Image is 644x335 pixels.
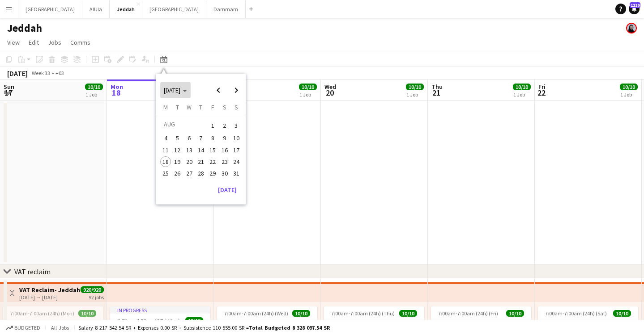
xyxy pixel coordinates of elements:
[14,267,51,276] div: VAT reclaim
[249,324,330,331] span: Total Budgeted 8 328 097.54 SR
[195,132,207,144] button: 07-08-2025
[207,132,218,144] button: 08-08-2025
[160,167,171,179] button: 25-08-2025
[231,156,242,167] span: 24
[438,310,498,317] span: 7:00am-7:00am (24h) (Fri)
[171,156,183,167] button: 19-08-2025
[7,21,42,35] h1: Jeddah
[142,0,206,18] button: [GEOGRAPHIC_DATA]
[219,156,230,167] span: 23
[218,167,230,179] button: 30-08-2025
[18,0,82,18] button: [GEOGRAPHIC_DATA]
[292,310,310,317] span: 10/10
[207,133,218,144] span: 8
[231,145,242,155] span: 17
[207,156,218,167] span: 22
[537,88,546,98] span: 22
[171,144,183,156] button: 12-08-2025
[164,86,180,94] span: [DATE]
[613,310,631,317] span: 10/10
[19,286,80,294] h3: VAT Reclaim- Jeddah
[7,69,28,78] div: [DATE]
[214,183,240,197] button: [DATE]
[218,132,230,144] button: 09-08-2025
[184,168,195,179] span: 27
[402,318,417,325] span: 3 Roles
[49,324,71,331] span: All jobs
[4,83,14,91] span: Sun
[184,145,195,155] span: 13
[4,323,42,333] button: Budgeted
[207,168,218,179] span: 29
[299,91,316,98] div: 1 Job
[85,84,103,90] span: 10/10
[231,133,242,144] span: 10
[218,118,230,132] button: 02-08-2025
[196,145,206,155] span: 14
[231,168,242,179] span: 31
[545,310,607,317] span: 7:00am-7:00am (24h) (Sat)
[207,119,218,132] span: 1
[206,0,246,18] button: Dammam
[183,144,195,156] button: 13-08-2025
[218,156,230,167] button: 23-08-2025
[538,83,546,91] span: Fri
[230,132,242,144] button: 10-08-2025
[48,38,61,46] span: Jobs
[230,144,242,156] button: 17-08-2025
[4,37,23,48] a: View
[235,103,238,111] span: S
[10,310,74,317] span: 7:00am-7:00am (24h) (Mon)
[231,119,242,132] span: 3
[620,91,637,98] div: 1 Job
[19,294,80,301] div: [DATE] → [DATE]
[629,4,640,14] a: 1220
[227,81,245,99] button: Next month
[207,156,218,167] button: 22-08-2025
[513,84,531,90] span: 10/10
[207,167,218,179] button: 29-08-2025
[163,103,168,111] span: M
[171,167,183,179] button: 26-08-2025
[14,325,40,331] span: Budgeted
[230,167,242,179] button: 31-08-2025
[55,70,64,76] div: +03
[183,167,195,179] button: 27-08-2025
[82,0,110,18] button: AlUla
[25,37,43,48] a: Edit
[209,81,227,99] button: Previous month
[183,156,195,167] button: 20-08-2025
[195,144,207,156] button: 14-08-2025
[160,168,171,179] span: 25
[199,103,202,111] span: T
[160,145,171,155] span: 11
[513,91,530,98] div: 1 Job
[299,84,317,90] span: 10/10
[323,88,336,98] span: 20
[67,37,94,48] a: Comms
[185,317,203,324] span: 10/10
[172,145,183,155] span: 12
[160,118,207,132] td: AUG
[207,144,218,156] button: 15-08-2025
[81,286,104,293] span: 920/920
[196,133,206,144] span: 7
[184,156,195,167] span: 20
[399,310,417,317] span: 10/10
[211,103,214,111] span: F
[219,168,230,179] span: 30
[183,132,195,144] button: 06-08-2025
[207,118,218,132] button: 01-08-2025
[30,70,52,76] span: Week 33
[406,91,423,98] div: 1 Job
[620,84,638,90] span: 10/10
[160,156,171,167] button: 18-08-2025
[207,145,218,155] span: 15
[219,133,230,144] span: 9
[224,310,288,317] span: 7:00am-7:00am (24h) (Wed)
[223,103,226,111] span: S
[117,317,180,324] span: 7:00am-7:00am (24h) (Tue)
[431,83,443,91] span: Thu
[218,144,230,156] button: 16-08-2025
[430,88,443,98] span: 21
